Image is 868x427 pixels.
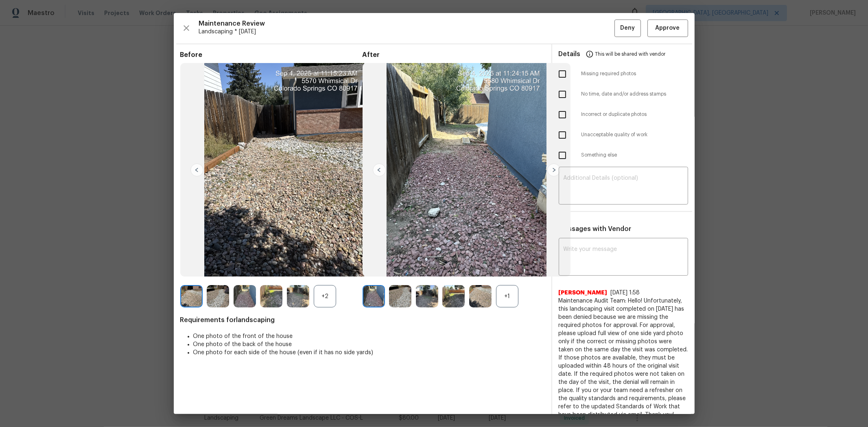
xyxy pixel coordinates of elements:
[647,20,688,37] button: Approve
[193,340,545,349] li: One photo of the back of the house
[552,125,695,145] div: Unacceptable quality of work
[552,84,695,105] div: No time, date and/or address stamps
[620,23,635,33] span: Deny
[611,290,640,296] span: [DATE] 1:58
[199,28,614,36] span: Landscaping * [DATE]
[614,20,641,37] button: Deny
[193,332,545,340] li: One photo of the front of the house
[559,44,581,64] span: Details
[582,111,688,118] span: Incorrect or duplicate photos
[199,20,614,28] span: Maintenance Review
[180,51,363,59] span: Before
[559,297,688,419] span: Maintenance Audit Team: Hello! Unfortunately, this landscaping visit completed on [DATE] has been...
[582,131,688,138] span: Unacceptable quality of work
[552,145,695,166] div: Something else
[582,152,688,159] span: Something else
[595,44,666,64] span: This will be shared with vendor
[496,285,518,307] div: +1
[314,285,336,307] div: +2
[547,163,560,176] img: right-chevron-button-url
[582,91,688,98] span: No time, date and/or address stamps
[193,349,545,357] li: One photo for each side of the house (even if it has no side yards)
[559,289,608,297] span: [PERSON_NAME]
[552,64,695,84] div: Missing required photos
[190,163,203,176] img: left-chevron-button-url
[363,51,545,59] span: After
[552,105,695,125] div: Incorrect or duplicate photos
[656,23,680,33] span: Approve
[582,70,688,77] span: Missing required photos
[559,226,632,232] span: Messages with Vendor
[180,316,545,324] span: Requirements for landscaping
[373,163,386,176] img: left-chevron-button-url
